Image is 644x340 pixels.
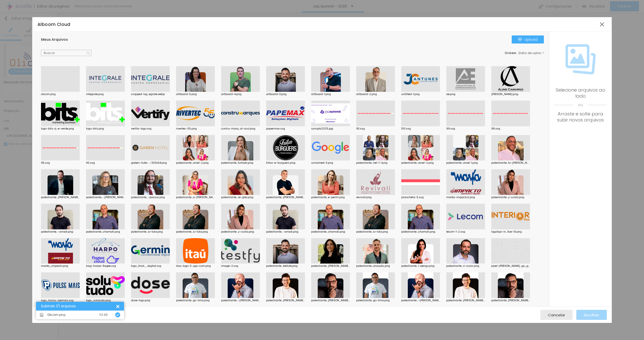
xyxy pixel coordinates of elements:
div: 93.svg [356,127,395,130]
div: palestrante...[PERSON_NAME].png [266,196,305,199]
div: 98.svg [491,127,530,130]
input: Buscar [41,50,91,56]
div: papermax.svg [266,127,305,130]
div: sympla2025.jpg [311,127,350,130]
div: olicom.png [41,93,80,96]
div: palestrante...io-tota.png [131,231,170,233]
div: pixel-[PERSON_NAME]...go_grey.png [491,265,530,267]
div: marka-impacto2.png [446,196,485,199]
div: palestrante...re-gika.png [221,196,260,199]
div: palestrante...[PERSON_NAME].png [311,299,350,302]
div: palestrante...-[PERSON_NAME].png [86,196,125,199]
span: Data de upload [518,52,545,55]
div: palestrante...go-lima.png [356,299,395,302]
div: Subindo 1/1 arquivos [41,304,115,308]
div: loog-harpa-flagee.svg [86,265,125,267]
div: palestrante...-arradi.png [41,231,80,233]
div: palestrante...e-perim.png [311,196,350,199]
div: palestrante...chamati.png [401,231,440,233]
div: palestrante...[PERSON_NAME].png [311,265,350,267]
div: dose-logo.png [131,299,170,302]
span: ou [554,99,607,111]
div: image-2.svg [221,265,260,267]
div: Selecione arquivos ao lado Arraste e solte para subir novos arquivos [554,87,607,123]
div: palestrante...-passos.png [131,196,170,199]
div: palestrante...furtado.png [221,162,260,164]
div: palestrante...chamati.png [311,231,350,233]
div: palestrante...[PERSON_NAME].png [41,196,80,199]
div: palestrante...nel-1-1.png [356,162,395,164]
span: Olicom.png [47,313,65,316]
div: revivali.png [356,196,395,199]
span: Meus Arquivos [41,37,68,42]
div: ae.png [446,93,485,96]
div: cropped-log...egrale.webp [131,93,170,96]
div: palestrante...chamati.png [86,231,125,233]
div: palestrante...l-pengo.png [401,265,440,267]
button: Cancelar [540,310,573,320]
div: palestrante...a-[PERSON_NAME].png [176,196,215,199]
div: logo_solutudo.png [86,299,125,302]
div: itau-logo-3...ogo-com.png [176,265,215,267]
div: palestrante...io-tota.png [176,231,215,233]
div: fritas-e-burguers.png [266,162,305,164]
div: vertify-logo.svg [131,127,170,130]
div: palestrante...[PERSON_NAME].png [266,299,305,302]
div: gaben-hote-...-300x64.png [131,162,170,164]
div: palestrante...-arradi.png [266,231,305,233]
button: IconeUpload [512,35,544,44]
div: 100.svg [401,127,440,130]
div: palestrante...[PERSON_NAME].png [446,299,485,302]
div: palestrante...bellote.png [266,265,305,267]
span: Alboom Cloud [37,21,70,27]
div: palestrante...go-lima.png [176,299,215,302]
div: 99.svg [446,127,485,130]
div: integrale.png [86,93,125,96]
div: prancheta-5.svg [401,196,440,199]
div: logo_final_...digital.svg [131,265,170,267]
div: [PERSON_NAME].png [491,93,530,96]
div: marka_impacto.png [41,265,80,267]
div: palestrante...n-cosin.png [446,265,485,267]
div: logotipo-in...fice-01.png [491,231,530,233]
div: palestrante...to-[PERSON_NAME].png [491,162,530,164]
div: palestrante...-[PERSON_NAME].png [401,299,440,302]
div: 95.svg [41,162,80,164]
div: logo-bits.png [86,127,125,130]
div: palestrante...ainel-1.png [446,162,485,164]
div: palestrante...anaudis.png [356,265,395,267]
div: artboard-1.png [311,93,350,96]
div: palestrante...y-costa.png [221,231,260,233]
div: lecom-1-2.svg [446,231,485,233]
div: artboard-5.png [176,93,215,96]
button: Escolher [576,310,607,320]
div: palestrante...y-costa.png [491,196,530,199]
div: palestrante...ainel-2.png [176,162,215,164]
img: Icone [518,37,522,41]
div: unnamed-3.png [311,162,350,164]
div: 53 KB [99,313,108,316]
div: Upload [518,37,538,41]
div: palestrante...ainel-2.png [401,162,440,164]
div: logo_horizo...lsemais.svg [41,299,80,302]
span: Ordem [505,51,516,55]
div: artboard-2.png [356,93,395,96]
div: 90.svg [86,162,125,164]
div: : [505,52,544,55]
span: Escolher [584,313,599,317]
div: contru-marq...al-azul.png [221,127,260,130]
img: Icone [566,44,596,74]
img: Icone [116,313,119,316]
div: palestrante...io-tota.png [356,231,395,233]
div: rivertec-55.png [176,127,215,130]
img: Icone [40,313,44,317]
div: palestrante...[PERSON_NAME].png [491,299,530,302]
div: artboard-3.png [266,93,305,96]
span: Cancelar [548,313,565,317]
div: palestrante...-[PERSON_NAME].png [221,299,260,302]
div: logo-bits-p...e-verde.png [41,127,80,130]
div: artboard-4.png [221,93,260,96]
img: Icone [87,51,90,55]
div: untitled-1.png [401,93,440,96]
